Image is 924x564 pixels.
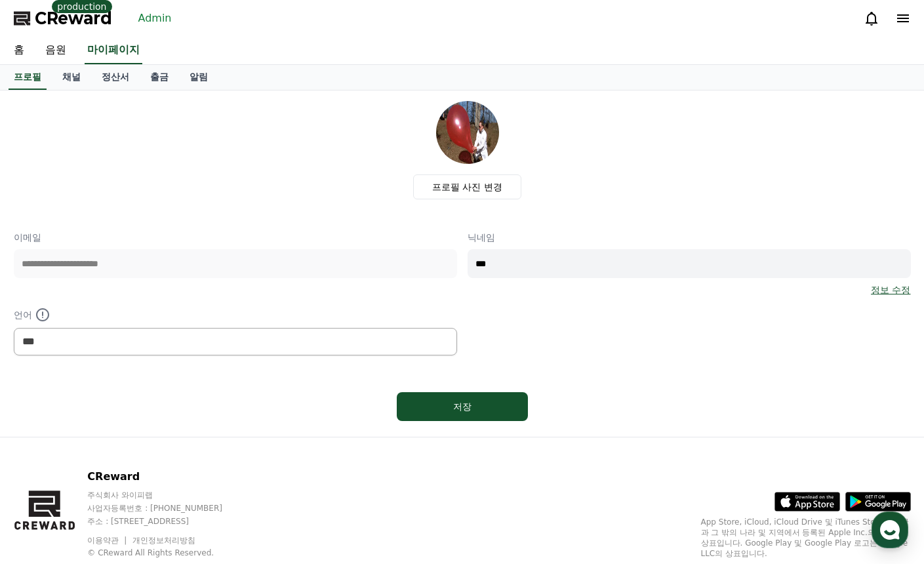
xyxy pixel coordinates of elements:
label: 프로필 사진 변경 [413,174,521,199]
button: 저장 [397,392,528,421]
a: 채널 [52,65,91,90]
a: 프로필 [9,65,47,90]
p: 언어 [14,307,457,323]
a: 개인정보처리방침 [132,536,195,545]
a: 홈 [3,37,35,64]
span: 설정 [203,435,218,446]
a: 이용약관 [87,536,129,545]
p: 닉네임 [468,231,911,244]
a: Admin [133,8,177,29]
a: 마이페이지 [85,37,142,64]
a: 알림 [179,65,218,90]
a: 홈 [4,416,87,449]
img: profile_image [436,101,499,164]
a: 설정 [169,416,252,449]
p: CReward [87,469,317,485]
p: 주식회사 와이피랩 [87,490,317,500]
a: 정보 수정 [871,283,910,296]
p: 사업자등록번호 : [PHONE_NUMBER] [87,503,317,514]
p: 주소 : [STREET_ADDRESS] [87,516,317,527]
a: CReward [14,8,112,29]
span: 대화 [120,436,136,447]
p: © CReward All Rights Reserved. [87,548,317,558]
a: 정산서 [91,65,140,90]
span: 홈 [41,435,49,446]
a: 음원 [35,37,77,64]
div: 저장 [423,400,502,413]
p: App Store, iCloud, iCloud Drive 및 iTunes Store는 미국과 그 밖의 나라 및 지역에서 등록된 Apple Inc.의 서비스 상표입니다. Goo... [701,517,911,559]
a: 출금 [140,65,179,90]
span: CReward [35,8,112,29]
p: 이메일 [14,231,457,244]
a: 대화 [87,416,169,449]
